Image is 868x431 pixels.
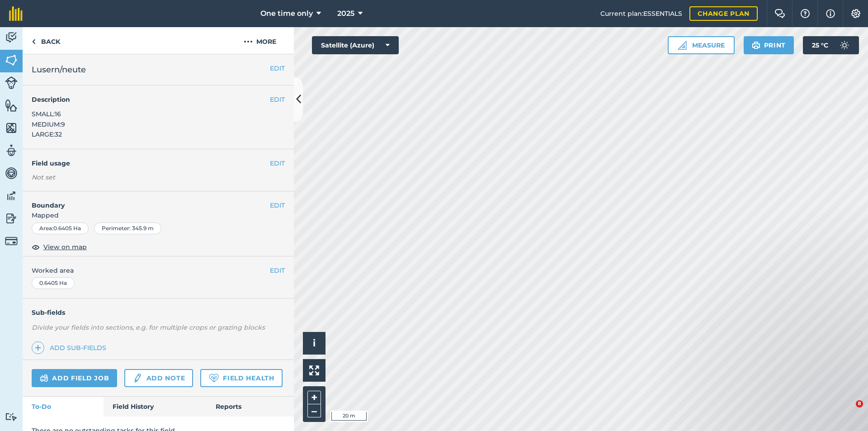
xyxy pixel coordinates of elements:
[200,369,282,387] a: Field Health
[207,397,294,417] a: Reports
[835,36,854,54] img: svg+xml;base64,PD94bWwgdmVyc2lvbj0iMS4wIiBlbmNvZGluZz0idXRmLTgiPz4KPCEtLSBHZW5lcmF0b3I6IEFkb2JlIE...
[270,95,285,104] button: EDIT
[744,36,794,54] button: Print
[5,99,18,112] img: svg+xml;base64,PHN2ZyB4bWxucz0iaHR0cDovL3d3dy53My5vcmcvMjAwMC9zdmciIHdpZHRoPSI1NiIgaGVpZ2h0PSI2MC...
[32,242,87,252] button: View on map
[270,158,285,168] button: EDIT
[5,76,18,89] img: svg+xml;base64,PD94bWwgdmVyc2lvbj0iMS4wIiBlbmNvZGluZz0idXRmLTgiPz4KPCEtLSBHZW5lcmF0b3I6IEFkb2JlIE...
[803,36,859,54] button: 25 °C
[124,369,193,387] a: Add note
[5,412,18,421] img: svg+xml;base64,PD94bWwgdmVyc2lvbj0iMS4wIiBlbmNvZGluZz0idXRmLTgiPz4KPCEtLSBHZW5lcmF0b3I6IEFkb2JlIE...
[23,308,294,317] h4: Sub-fields
[32,277,75,289] div: 0.6405 Ha
[5,121,18,135] img: svg+xml;base64,PHN2ZyB4bWxucz0iaHR0cDovL3d3dy53My5vcmcvMjAwMC9zdmciIHdpZHRoPSI1NiIgaGVpZ2h0PSI2MC...
[270,63,285,73] button: EDIT
[23,397,104,417] a: To-Do
[94,223,161,234] div: Perimeter : 345.9 m
[774,9,785,18] img: Two speech bubbles overlapping with the left bubble in the forefront
[837,400,859,422] iframe: Intercom live chat
[260,8,313,19] span: One time only
[668,36,735,54] button: Measure
[307,391,321,404] button: +
[5,31,18,44] img: svg+xml;base64,PD94bWwgdmVyc2lvbj0iMS4wIiBlbmNvZGluZz0idXRmLTgiPz4KPCEtLSBHZW5lcmF0b3I6IEFkb2JlIE...
[32,341,110,354] a: Add sub-fields
[313,337,316,349] span: i
[9,6,23,21] img: fieldmargin Logo
[104,397,206,417] a: Field History
[850,9,861,18] img: A cog icon
[32,95,285,104] h4: Description
[5,189,18,203] img: svg+xml;base64,PD94bWwgdmVyc2lvbj0iMS4wIiBlbmNvZGluZz0idXRmLTgiPz4KPCEtLSBHZW5lcmF0b3I6IEFkb2JlIE...
[826,8,835,19] img: svg+xml;base64,PHN2ZyB4bWxucz0iaHR0cDovL3d3dy53My5vcmcvMjAwMC9zdmciIHdpZHRoPSIxNyIgaGVpZ2h0PSIxNy...
[5,144,18,157] img: svg+xml;base64,PD94bWwgdmVyc2lvbj0iMS4wIiBlbmNvZGluZz0idXRmLTgiPz4KPCEtLSBHZW5lcmF0b3I6IEFkb2JlIE...
[35,342,41,353] img: svg+xml;base64,PHN2ZyB4bWxucz0iaHR0cDovL3d3dy53My5vcmcvMjAwMC9zdmciIHdpZHRoPSIxNCIgaGVpZ2h0PSIyNC...
[32,323,265,332] em: Divide your fields into sections, e.g. for multiple crops or grazing blocks
[270,265,285,275] button: EDIT
[800,9,811,18] img: A question mark icon
[309,365,319,375] img: Four arrows, one pointing top left, one top right, one bottom right and the last bottom left
[337,8,354,19] span: 2025
[32,63,86,76] span: Lusern/neute
[32,36,36,47] img: svg+xml;base64,PHN2ZyB4bWxucz0iaHR0cDovL3d3dy53My5vcmcvMjAwMC9zdmciIHdpZHRoPSI5IiBoZWlnaHQ9IjI0Ii...
[40,373,48,384] img: svg+xml;base64,PD94bWwgdmVyc2lvbj0iMS4wIiBlbmNvZGluZz0idXRmLTgiPz4KPCEtLSBHZW5lcmF0b3I6IEFkb2JlIE...
[32,369,117,387] a: Add field job
[689,6,758,21] a: Change plan
[5,166,18,180] img: svg+xml;base64,PD94bWwgdmVyc2lvbj0iMS4wIiBlbmNvZGluZz0idXRmLTgiPz4KPCEtLSBHZW5lcmF0b3I6IEFkb2JlIE...
[244,36,253,47] img: svg+xml;base64,PHN2ZyB4bWxucz0iaHR0cDovL3d3dy53My5vcmcvMjAwMC9zdmciIHdpZHRoPSIyMCIgaGVpZ2h0PSIyNC...
[32,265,285,275] span: Worked area
[32,110,65,138] span: SMALL:16 MEDIUM:9 LARGE:32
[307,404,321,417] button: –
[23,27,69,54] a: Back
[23,210,294,220] span: Mapped
[312,36,399,54] button: Satellite (Azure)
[43,242,87,252] span: View on map
[132,373,142,384] img: svg+xml;base64,PD94bWwgdmVyc2lvbj0iMS4wIiBlbmNvZGluZz0idXRmLTgiPz4KPCEtLSBHZW5lcmF0b3I6IEFkb2JlIE...
[678,41,687,50] img: Ruler icon
[32,158,270,168] h4: Field usage
[303,332,325,355] button: i
[23,191,270,210] h4: Boundary
[856,400,863,407] span: 8
[5,235,18,247] img: svg+xml;base64,PD94bWwgdmVyc2lvbj0iMS4wIiBlbmNvZGluZz0idXRmLTgiPz4KPCEtLSBHZW5lcmF0b3I6IEFkb2JlIE...
[600,9,682,19] span: Current plan : ESSENTIALS
[226,27,294,54] button: More
[32,173,285,182] div: Not set
[812,36,828,54] span: 25 ° C
[32,223,89,234] div: Area : 0.6405 Ha
[32,242,40,252] img: svg+xml;base64,PHN2ZyB4bWxucz0iaHR0cDovL3d3dy53My5vcmcvMjAwMC9zdmciIHdpZHRoPSIxOCIgaGVpZ2h0PSIyNC...
[752,40,760,51] img: svg+xml;base64,PHN2ZyB4bWxucz0iaHR0cDovL3d3dy53My5vcmcvMjAwMC9zdmciIHdpZHRoPSIxOSIgaGVpZ2h0PSIyNC...
[5,212,18,225] img: svg+xml;base64,PD94bWwgdmVyc2lvbj0iMS4wIiBlbmNvZGluZz0idXRmLTgiPz4KPCEtLSBHZW5lcmF0b3I6IEFkb2JlIE...
[270,200,285,210] button: EDIT
[5,53,18,67] img: svg+xml;base64,PHN2ZyB4bWxucz0iaHR0cDovL3d3dy53My5vcmcvMjAwMC9zdmciIHdpZHRoPSI1NiIgaGVpZ2h0PSI2MC...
